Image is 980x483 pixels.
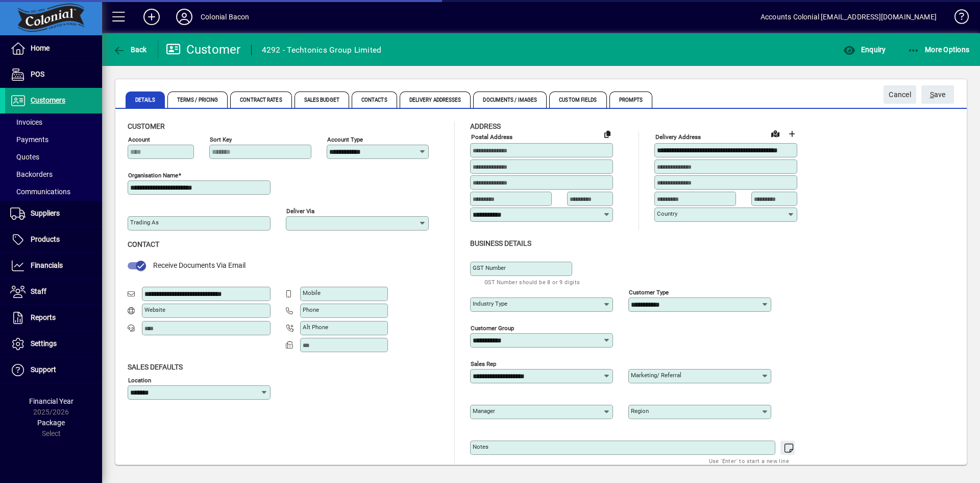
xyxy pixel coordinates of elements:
[128,363,183,371] span: Sales defaults
[31,70,44,78] span: POS
[31,287,46,295] span: Staff
[631,407,649,415] mat-label: Region
[31,313,56,321] span: Reports
[5,166,102,183] a: Backorders
[102,40,158,59] app-page-header-button: Back
[128,240,159,248] span: Contact
[473,91,547,108] span: Documents / Images
[31,235,60,243] span: Products
[473,300,507,307] mat-label: Industry type
[5,253,102,279] a: Financials
[471,324,514,331] mat-label: Customer group
[884,85,916,104] button: Cancel
[128,122,165,130] span: Customer
[144,306,165,313] mat-label: Website
[5,227,102,252] a: Products
[31,261,63,269] span: Financials
[5,357,102,383] a: Support
[473,407,495,415] mat-label: Manager
[31,365,56,374] span: Support
[10,153,39,161] span: Quotes
[5,201,102,226] a: Suppliers
[327,136,363,143] mat-label: Account Type
[210,136,232,143] mat-label: Sort key
[470,122,501,130] span: Address
[5,279,102,305] a: Staff
[303,306,319,313] mat-label: Phone
[470,239,531,247] span: Business details
[930,90,934,99] span: S
[5,113,102,131] a: Invoices
[5,36,102,61] a: Home
[128,136,150,143] mat-label: Account
[889,86,911,103] span: Cancel
[128,172,178,179] mat-label: Organisation name
[31,44,50,52] span: Home
[201,9,249,25] div: Colonial Bacon
[657,210,677,217] mat-label: Country
[783,126,800,142] button: Choose address
[905,40,972,59] button: More Options
[303,289,321,296] mat-label: Mobile
[843,45,886,54] span: Enquiry
[400,91,471,108] span: Delivery Addresses
[5,62,102,87] a: POS
[31,96,65,104] span: Customers
[473,443,488,450] mat-label: Notes
[130,219,159,226] mat-label: Trading as
[841,40,888,59] button: Enquiry
[37,419,65,427] span: Package
[168,8,201,26] button: Profile
[10,170,53,178] span: Backorders
[135,8,168,26] button: Add
[473,264,506,271] mat-label: GST Number
[767,125,783,142] a: View on map
[549,91,606,108] span: Custom Fields
[10,135,48,144] span: Payments
[29,397,73,405] span: Financial Year
[921,85,954,104] button: Save
[484,276,580,288] mat-hint: GST Number should be 8 or 9 digits
[153,261,246,269] span: Receive Documents Via Email
[5,305,102,331] a: Reports
[761,9,937,25] div: Accounts Colonial [EMAIL_ADDRESS][DOMAIN_NAME]
[128,376,151,383] mat-label: Location
[110,40,150,59] button: Back
[113,45,147,54] span: Back
[5,148,102,166] a: Quotes
[908,45,970,54] span: More Options
[31,209,60,217] span: Suppliers
[5,183,102,200] a: Communications
[262,42,382,58] div: 4292 - Techtonics Group Limited
[5,131,102,148] a: Payments
[471,360,496,367] mat-label: Sales rep
[295,91,349,108] span: Sales Budget
[930,86,946,103] span: ave
[10,188,70,196] span: Communications
[352,91,397,108] span: Contacts
[303,324,328,331] mat-label: Alt Phone
[599,126,616,142] button: Copy to Delivery address
[230,91,291,108] span: Contract Rates
[167,91,228,108] span: Terms / Pricing
[126,91,165,108] span: Details
[286,208,314,215] mat-label: Deliver via
[947,2,967,35] a: Knowledge Base
[629,288,669,295] mat-label: Customer type
[10,118,42,126] span: Invoices
[631,372,681,379] mat-label: Marketing/ Referral
[5,331,102,357] a: Settings
[709,455,789,467] mat-hint: Use 'Enter' to start a new line
[166,41,241,58] div: Customer
[31,339,57,348] span: Settings
[609,91,653,108] span: Prompts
